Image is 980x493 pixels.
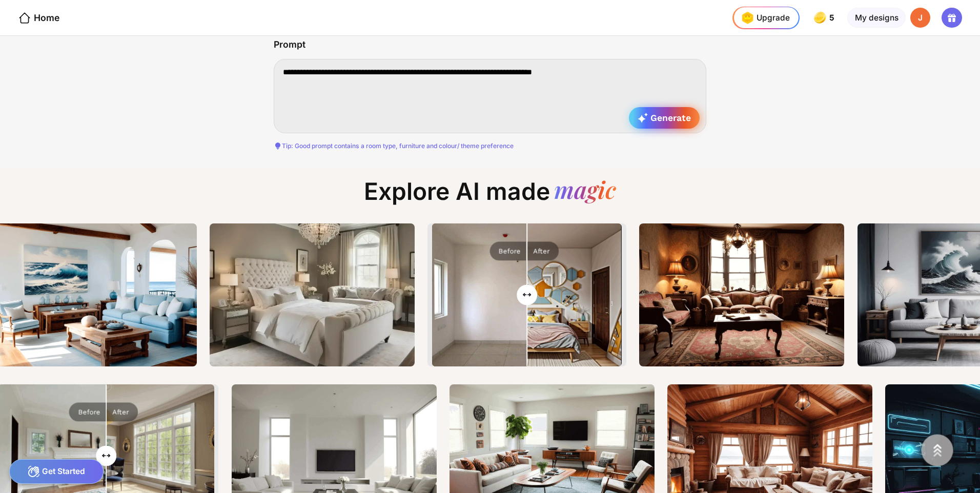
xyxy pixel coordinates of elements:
[355,177,625,215] div: Explore AI made
[829,13,836,23] span: 5
[738,9,756,27] img: upgrade-nav-btn-icon.gif
[554,177,616,206] div: magic
[639,223,844,366] img: Thumbnailtext2image_00673_.png
[274,39,305,50] div: Prompt
[847,8,905,28] div: My designs
[274,142,707,150] div: Tip: Good prompt contains a room type, furniture and colour/ theme preference
[638,113,690,123] span: Generate
[432,223,624,366] img: After image
[18,11,59,25] div: Home
[210,223,415,366] img: Thumbnailexplore-image9.png
[910,8,931,28] div: J
[9,459,104,484] div: Get Started
[738,9,789,27] div: Upgrade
